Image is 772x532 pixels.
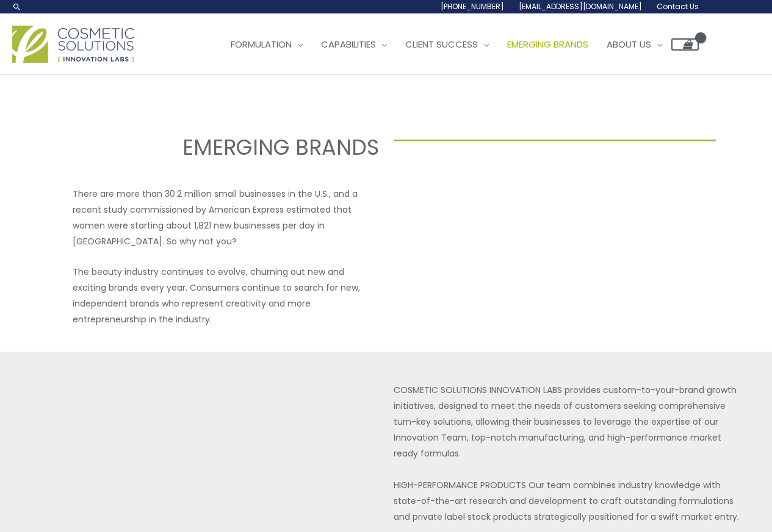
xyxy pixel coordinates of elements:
[56,133,379,161] h2: EMERGING BRANDS
[73,186,379,249] p: There are more than 30.2 million small businesses in the U.S., and a recent study commissioned by...
[12,2,22,12] a: Search icon link
[607,38,651,51] span: About Us
[73,264,379,327] p: The beauty industry continues to evolve, churning out new and exciting brands every year. Consume...
[498,26,597,63] a: Emerging Brands
[519,1,642,12] span: [EMAIL_ADDRESS][DOMAIN_NAME]
[212,26,699,63] nav: Site Navigation
[312,26,396,63] a: Capabilities
[321,38,376,51] span: Capabilities
[671,38,699,51] a: View Shopping Cart, empty
[507,38,588,51] span: Emerging Brands
[657,1,699,12] span: Contact Us
[597,26,671,63] a: About Us
[441,1,504,12] span: [PHONE_NUMBER]
[12,26,134,63] img: Cosmetic Solutions Logo
[396,26,498,63] a: Client Success
[222,26,312,63] a: Formulation
[405,38,478,51] span: Client Success
[231,38,292,51] span: Formulation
